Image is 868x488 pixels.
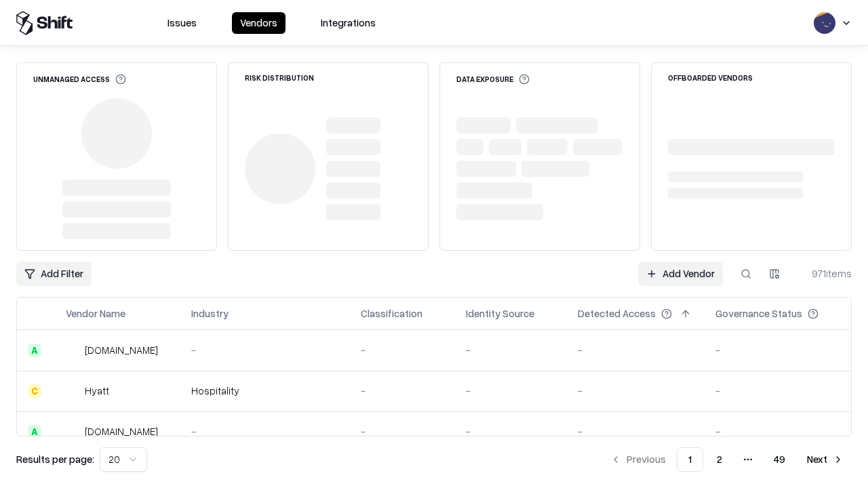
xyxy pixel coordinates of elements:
div: - [191,424,339,439]
div: - [578,384,694,398]
p: Results per page: [16,452,94,466]
div: Detected Access [578,306,656,321]
div: C [28,384,41,398]
div: - [715,424,840,439]
div: - [361,384,444,398]
nav: pagination [602,447,852,472]
div: A [28,344,41,357]
div: - [361,343,444,357]
div: - [191,343,339,357]
img: intrado.com [66,344,79,357]
div: Vendor Name [66,306,125,321]
div: Identity Source [466,306,534,321]
div: - [466,424,556,439]
button: Add Filter [16,262,92,286]
div: Risk Distribution [245,74,314,81]
button: Vendors [232,12,285,34]
button: 1 [677,447,703,472]
div: - [466,384,556,398]
div: - [578,343,694,357]
button: Next [799,447,852,472]
img: Hyatt [66,384,79,398]
a: Add Vendor [638,262,723,286]
div: - [715,343,840,357]
button: Issues [159,12,205,34]
button: 2 [706,447,733,472]
div: Governance Status [715,306,802,321]
div: Hospitality [191,384,339,398]
div: [DOMAIN_NAME] [85,424,158,439]
div: Classification [361,306,422,321]
img: primesec.co.il [66,425,79,439]
div: A [28,425,41,439]
div: Offboarded Vendors [668,74,753,81]
div: [DOMAIN_NAME] [85,343,158,357]
div: - [578,424,694,439]
div: Data Exposure [456,74,530,85]
button: Integrations [313,12,384,34]
div: - [715,384,840,398]
div: 971 items [797,266,852,281]
div: - [361,424,444,439]
div: Industry [191,306,229,321]
button: 49 [763,447,796,472]
div: Unmanaged Access [33,74,126,85]
div: - [466,343,556,357]
div: Hyatt [85,384,109,398]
